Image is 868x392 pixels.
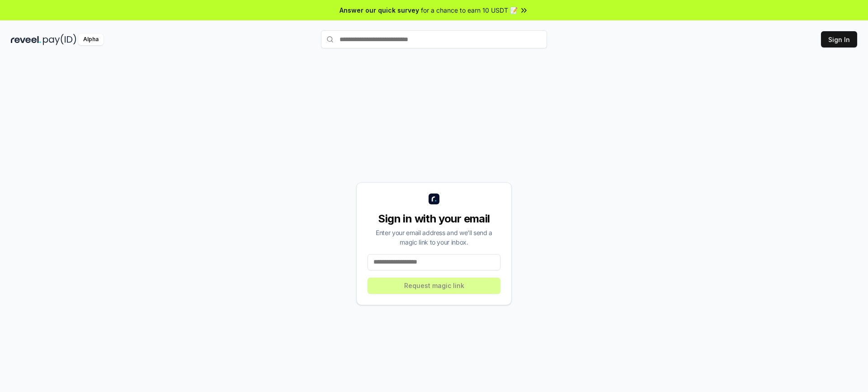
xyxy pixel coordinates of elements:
img: reveel_dark [11,34,41,45]
span: Answer our quick survey [340,5,419,15]
div: Alpha [78,34,104,45]
div: Sign in with your email [368,212,500,226]
div: Enter your email address and we’ll send a magic link to your inbox. [368,228,500,247]
span: for a chance to earn 10 USDT 📝 [421,5,518,15]
img: logo_small [429,194,439,204]
button: Sign In [821,31,857,47]
img: pay_id [43,34,76,45]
